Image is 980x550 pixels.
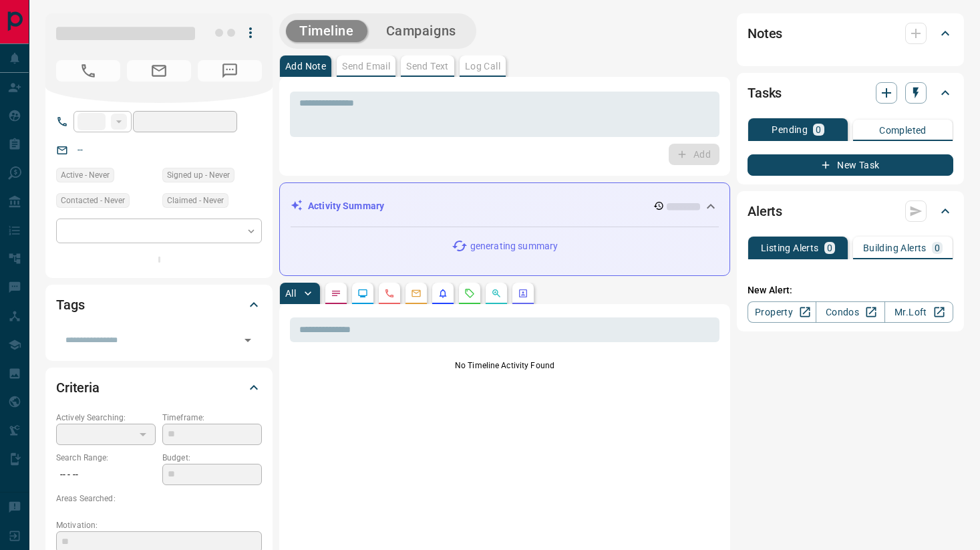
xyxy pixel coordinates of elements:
span: Active - Never [61,168,110,182]
p: Areas Searched: [56,493,262,505]
p: Listing Alerts [761,243,819,253]
p: Timeframe: [162,412,262,424]
h2: Notes [748,23,782,44]
span: Claimed - Never [167,194,224,207]
h2: Tasks [748,82,782,104]
p: Add Note [285,61,326,71]
p: New Alert: [748,283,953,297]
span: No Number [56,60,120,82]
svg: Lead Browsing Activity [357,288,368,299]
button: Open [238,331,257,350]
h2: Tags [56,294,84,315]
h2: Alerts [748,200,782,222]
p: generating summary [470,239,558,253]
div: Alerts [748,195,953,227]
button: New Task [748,154,953,176]
p: 0 [827,243,832,253]
p: -- - -- [56,464,156,486]
p: Completed [879,126,927,135]
div: Activity Summary [291,194,719,219]
p: Search Range: [56,452,156,464]
span: Signed up - Never [167,168,230,182]
p: Actively Searching: [56,412,156,424]
svg: Agent Actions [518,288,528,299]
a: Mr.Loft [884,301,953,323]
a: -- [77,144,83,155]
p: Budget: [162,452,262,464]
p: Activity Summary [308,199,384,213]
p: No Timeline Activity Found [290,360,719,372]
p: 0 [816,125,821,134]
button: Campaigns [373,20,470,42]
svg: Opportunities [491,288,502,299]
button: Timeline [286,20,367,42]
p: Motivation: [56,519,262,531]
svg: Requests [464,288,475,299]
span: No Email [127,60,191,82]
a: Property [748,301,816,323]
svg: Calls [384,288,395,299]
svg: Emails [411,288,422,299]
span: Contacted - Never [61,194,125,207]
div: Notes [748,17,953,49]
svg: Listing Alerts [438,288,448,299]
p: Pending [772,125,808,134]
a: Condos [816,301,884,323]
p: 0 [935,243,940,253]
svg: Notes [331,288,341,299]
div: Tasks [748,77,953,109]
span: No Number [198,60,262,82]
p: Building Alerts [863,243,927,253]
div: Tags [56,289,262,321]
h2: Criteria [56,377,100,398]
div: Criteria [56,372,262,404]
p: All [285,289,296,298]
